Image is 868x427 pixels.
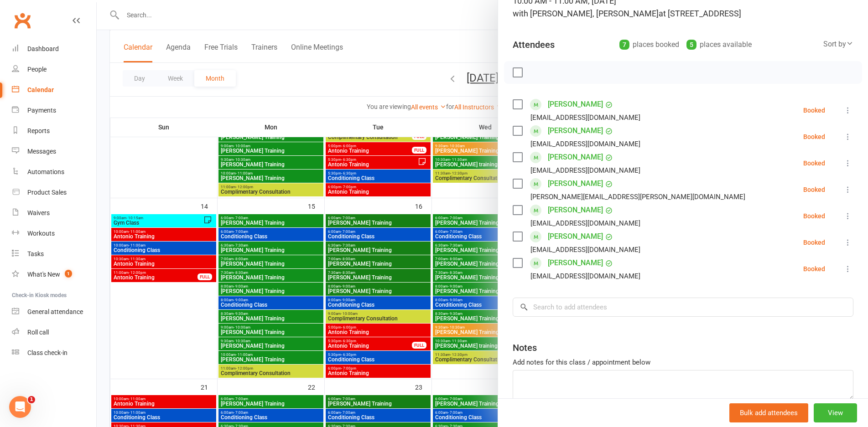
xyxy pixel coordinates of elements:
[619,38,679,51] div: places booked
[803,213,825,219] div: Booked
[27,127,50,134] div: Reports
[12,343,96,363] a: Class kiosk mode
[12,80,96,100] a: Calendar
[12,264,96,285] a: What's New1
[530,112,640,123] div: [EMAIL_ADDRESS][DOMAIN_NAME]
[803,160,825,166] div: Booked
[530,165,640,176] div: [EMAIL_ADDRESS][DOMAIN_NAME]
[27,45,59,52] div: Dashboard
[27,250,44,257] div: Tasks
[27,329,49,336] div: Roll call
[513,341,537,354] div: Notes
[803,134,825,140] div: Booked
[530,217,640,229] div: [EMAIL_ADDRESS][DOMAIN_NAME]
[548,256,603,270] a: [PERSON_NAME]
[27,271,60,278] div: What's New
[823,38,853,50] div: Sort by
[530,138,640,150] div: [EMAIL_ADDRESS][DOMAIN_NAME]
[548,203,603,217] a: [PERSON_NAME]
[729,403,808,422] button: Bulk add attendees
[803,239,825,246] div: Booked
[27,107,56,114] div: Payments
[27,86,54,93] div: Calendar
[530,270,640,282] div: [EMAIL_ADDRESS][DOMAIN_NAME]
[27,209,50,216] div: Waivers
[513,298,853,317] input: Search to add attendees
[548,123,603,138] a: [PERSON_NAME]
[530,244,640,256] div: [EMAIL_ADDRESS][DOMAIN_NAME]
[513,9,659,18] span: with [PERSON_NAME], [PERSON_NAME]
[513,357,853,368] div: Add notes for this class / appointment below
[27,66,47,73] div: People
[12,302,96,322] a: General attendance kiosk mode
[65,270,72,278] span: 1
[12,141,96,162] a: Messages
[619,40,629,50] div: 7
[27,308,83,315] div: General attendance
[12,39,96,59] a: Dashboard
[12,162,96,182] a: Automations
[803,107,825,113] div: Booked
[27,189,67,196] div: Product Sales
[530,191,745,203] div: [PERSON_NAME][EMAIL_ADDRESS][PERSON_NAME][DOMAIN_NAME]
[513,38,555,51] div: Attendees
[12,59,96,80] a: People
[12,223,96,244] a: Workouts
[27,168,64,175] div: Automations
[548,150,603,165] a: [PERSON_NAME]
[803,186,825,193] div: Booked
[12,121,96,141] a: Reports
[12,100,96,121] a: Payments
[548,229,603,244] a: [PERSON_NAME]
[686,38,752,51] div: places available
[686,40,696,50] div: 5
[12,244,96,264] a: Tasks
[548,97,603,112] a: [PERSON_NAME]
[12,322,96,343] a: Roll call
[28,396,35,403] span: 1
[27,230,55,237] div: Workouts
[11,9,34,32] a: Clubworx
[548,176,603,191] a: [PERSON_NAME]
[659,9,741,18] span: at [STREET_ADDRESS]
[27,148,56,155] div: Messages
[803,266,825,272] div: Booked
[27,349,68,356] div: Class check-in
[12,182,96,203] a: Product Sales
[9,396,31,418] iframe: Intercom live chat
[814,403,857,422] button: View
[12,203,96,223] a: Waivers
